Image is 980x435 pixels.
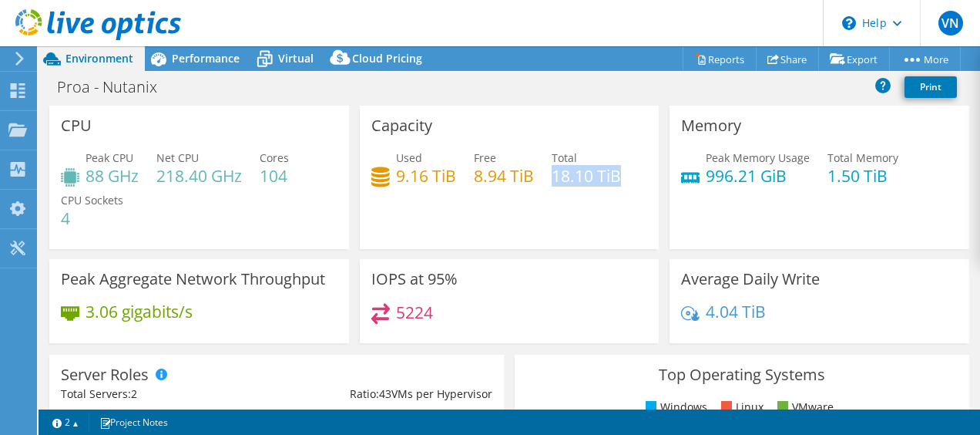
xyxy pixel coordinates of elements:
li: Windows [642,399,707,416]
h4: 5224 [396,304,433,321]
h4: 9.16 TiB [396,167,456,184]
a: Print [904,76,957,98]
span: Total [552,150,577,165]
h4: 4.04 TiB [706,303,766,320]
h3: Capacity [371,117,432,134]
h4: 88 GHz [86,167,139,184]
h3: Average Daily Write [681,271,820,288]
span: Performance [172,51,240,66]
li: Linux [717,399,764,416]
h4: 104 [260,167,289,184]
a: Export [818,47,890,71]
span: Total Memory [827,150,898,165]
a: Share [756,47,819,71]
h3: Peak Aggregate Network Throughput [61,271,325,288]
span: Peak Memory Usage [706,150,810,165]
span: VN [938,11,963,35]
span: Cores [260,150,289,165]
span: Used [396,150,422,165]
a: More [889,47,961,71]
a: Project Notes [89,413,179,432]
span: Environment [65,51,133,66]
span: CPU Sockets [61,193,123,207]
h4: 218.40 GHz [156,167,242,184]
li: VMware [774,399,834,416]
span: Free [474,150,496,165]
h3: Top Operating Systems [526,366,958,383]
svg: \n [842,16,856,30]
span: Net CPU [156,150,199,165]
h4: 1.50 TiB [827,167,898,184]
h3: Server Roles [61,366,149,383]
span: Virtual [278,51,314,66]
span: Peak CPU [86,150,133,165]
span: 2 [131,386,137,401]
h3: Memory [681,117,741,134]
span: Cloud Pricing [352,51,422,66]
div: Ratio: VMs per Hypervisor [277,386,492,403]
h4: 996.21 GiB [706,167,810,184]
div: Total Servers: [61,386,277,403]
h4: 3.06 gigabits/s [86,303,193,320]
span: 43 [379,386,391,401]
h1: Proa - Nutanix [50,79,181,96]
a: 2 [42,413,89,432]
h4: 8.94 TiB [474,167,534,184]
h4: 18.10 TiB [552,167,621,184]
h4: 4 [61,210,123,227]
a: Reports [683,47,757,71]
h3: IOPS at 95% [371,271,458,288]
h3: CPU [61,117,92,134]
